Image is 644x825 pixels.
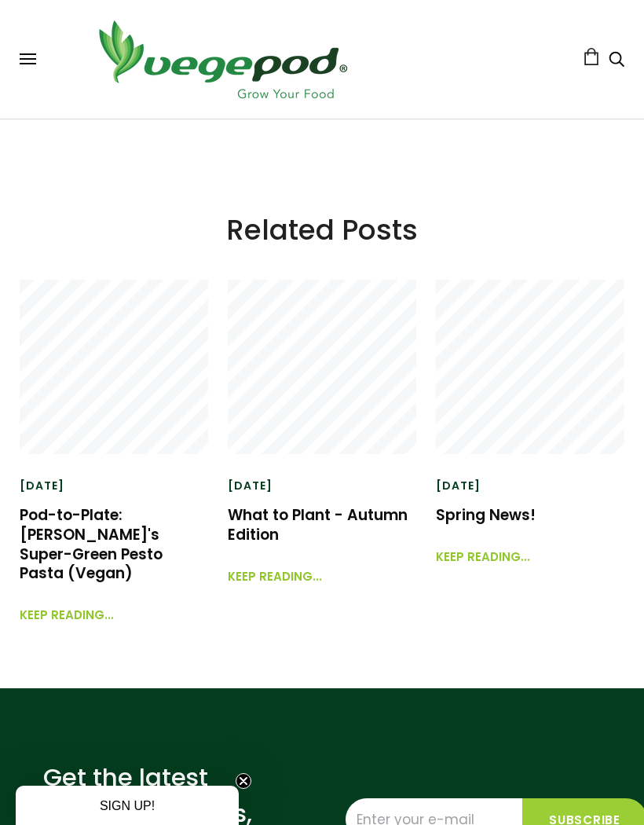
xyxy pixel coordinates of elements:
[20,208,624,251] h3: Related Posts
[436,478,481,494] time: [DATE]
[20,478,64,494] time: [DATE]
[16,786,239,825] div: SIGN UP!Close teaser
[436,504,536,526] a: Spring News!
[609,53,624,69] a: Search
[228,478,273,494] time: [DATE]
[85,16,360,103] img: Vegepod
[100,799,155,812] span: SIGN UP!
[236,773,251,789] button: Close teaser
[228,552,322,586] a: Keep reading...
[436,533,530,566] a: Keep reading...
[20,504,163,584] a: Pod-to-Plate: [PERSON_NAME]'s Super-Green Pesto Pasta (Vegan)
[20,591,114,625] a: Keep reading...
[228,504,408,545] a: What to Plant - Autumn Edition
